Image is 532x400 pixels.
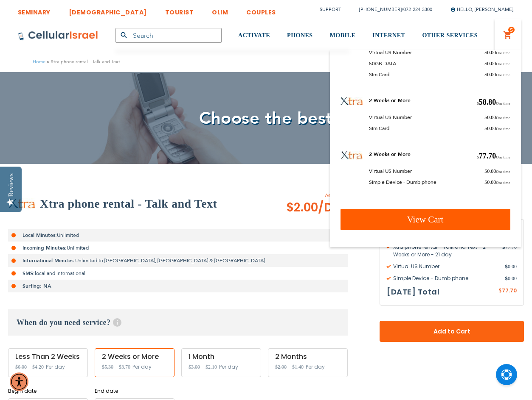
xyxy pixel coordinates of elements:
[422,20,478,52] a: OTHER SERVICES
[502,243,517,258] span: 77.70
[484,72,487,78] span: $
[387,286,439,298] h3: [DATE] Total
[330,20,356,52] a: MOBILE
[369,97,411,104] a: 2 Weeks or More
[387,243,502,258] span: Xtra phone rental - Talk and Text - 2 Weeks or More - 21 day
[484,60,510,67] span: 0.00
[8,267,348,280] li: local and international
[496,116,510,120] span: One time
[496,181,510,185] span: One time
[33,58,45,65] a: Home
[496,169,510,174] span: One time
[40,195,217,212] h2: Xtra phone rental - Talk and Text
[351,3,432,16] li: /
[8,387,88,395] label: Begin date
[199,107,333,130] span: Choose the best
[246,2,276,18] a: COUPLES
[477,101,479,106] span: $
[32,364,44,370] span: $4.20
[45,58,120,66] li: Xtra phone rental - Talk and Text
[496,127,510,131] span: One time
[320,6,341,13] a: Support
[132,363,152,371] span: Per day
[484,125,487,131] span: $
[403,6,432,13] a: 072-224-3300
[369,114,412,121] span: Virtual US Number
[10,372,28,391] div: Accessibility Menu
[189,364,200,370] span: $3.00
[484,50,487,56] span: $
[23,257,75,264] strong: International Minutes:
[219,363,238,371] span: Per day
[115,28,222,43] input: Search
[484,125,510,132] span: 0.00
[341,209,510,230] a: View Cart
[238,32,270,39] span: ACTIVATE
[8,229,348,242] li: Unlimited
[369,151,411,158] a: 2 Weeks or More
[369,71,389,78] span: Sim Card
[275,364,287,370] span: $2.00
[102,353,167,361] div: 2 Weeks or More
[263,192,348,199] span: As Low As
[502,243,505,251] span: $
[496,101,510,106] span: One time
[408,327,496,336] span: Add to Cart
[23,232,57,239] strong: Local Minutes:
[484,168,510,175] span: 0.00
[102,364,113,370] span: $5.30
[330,32,356,39] span: MOBILE
[46,363,65,371] span: Per day
[8,198,36,209] img: Xtra phone rental - Talk and Text
[359,6,402,13] a: [PHONE_NUMBER]
[505,263,508,270] span: $
[369,168,412,175] span: Virtual US Number
[484,49,510,56] span: 0.00
[407,214,444,225] span: View Cart
[369,60,396,67] span: 50GB DATA
[477,151,510,161] span: 77.70
[18,2,51,18] a: SEMINARY
[498,287,502,295] span: $
[505,275,508,282] span: $
[484,168,487,174] span: $
[292,364,304,370] span: $1.40
[510,27,513,33] span: 5
[369,49,412,56] span: Virtual US Number
[387,275,505,282] span: Simple Device - Dumb phone
[238,20,270,52] a: ACTIVATE
[477,97,510,108] span: 58.80
[23,283,51,289] strong: Surfing: NA
[369,179,436,186] span: Simple Device - Dumb phone
[341,97,363,105] img: Xtra SIM Rental - Talk only
[95,387,175,395] label: End date
[496,62,510,66] span: One time
[372,32,405,39] span: INTERNET
[477,155,479,159] span: $
[496,155,510,159] span: One time
[7,173,15,197] div: Reviews
[380,321,524,342] button: Add to Cart
[484,179,487,185] span: $
[286,199,348,216] span: $2.00
[369,125,389,132] span: Sim Card
[306,363,325,371] span: Per day
[15,364,27,370] span: $6.00
[422,32,478,39] span: OTHER SERVICES
[275,353,341,361] div: 2 Months
[23,270,35,277] strong: SMS:
[372,20,405,52] a: INTERNET
[502,287,517,294] span: 77.70
[119,364,130,370] span: $3.70
[23,244,67,251] strong: Incoming Minutes:
[287,32,313,39] span: PHONES
[387,263,505,270] span: Virtual US Number
[189,353,254,361] div: 1 Month
[18,31,99,41] img: Cellular Israel Logo
[205,364,217,370] span: $2.10
[8,242,348,254] li: Unlimited
[496,51,510,55] span: One time
[318,199,348,216] span: /Day
[484,179,510,186] span: 0.00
